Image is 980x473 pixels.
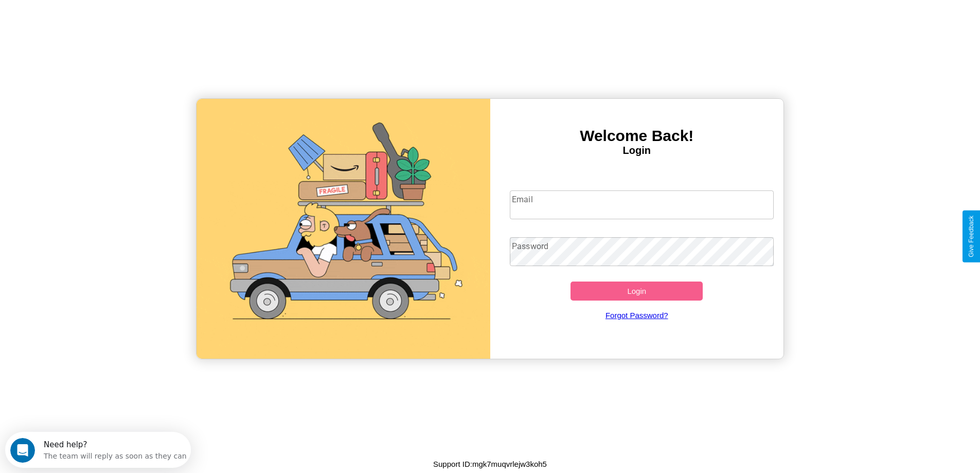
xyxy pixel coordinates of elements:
a: Forgot Password? [505,301,769,330]
img: gif [197,99,490,359]
div: Need help? [39,9,182,17]
div: The team will reply as soon as they can [39,17,182,28]
iframe: Intercom live chat discovery launcher [5,432,191,468]
p: Support ID: mgk7muqvrlejw3koh5 [433,457,547,471]
div: Open Intercom Messenger [4,4,191,32]
div: Give Feedback [968,216,975,257]
h4: Login [490,145,784,156]
h3: Welcome Back! [490,127,784,145]
iframe: Intercom live chat [10,438,35,463]
button: Login [571,282,703,301]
